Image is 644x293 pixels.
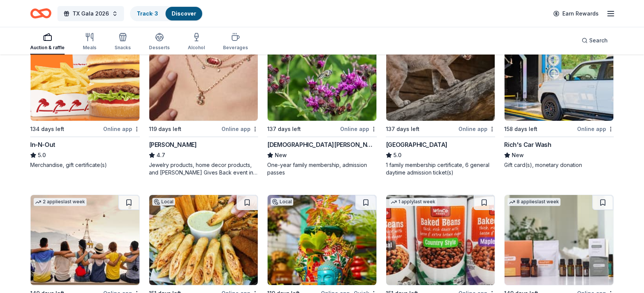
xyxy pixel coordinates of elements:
[30,140,55,149] div: In-N-Out
[508,198,560,206] div: 8 applies last week
[386,161,495,176] div: 1 family membership certificate, 6 general daytime admission ticket(s)
[30,125,64,134] div: 134 days left
[577,124,614,134] div: Online app
[103,124,140,134] div: Online app
[73,9,109,18] span: TX Gala 2026
[172,10,196,17] a: Discover
[267,30,377,176] a: Image for Lady Bird Johnson Wildflower Center1 applylast weekLocal137 days leftOnline app[DEMOGRA...
[512,151,524,160] span: New
[386,125,420,134] div: 137 days left
[57,6,124,21] button: TX Gala 2026
[267,125,301,134] div: 137 days left
[30,5,51,22] a: Home
[458,124,495,134] div: Online app
[505,31,613,121] img: Image for Rich's Car Wash
[149,31,258,121] img: Image for Kendra Scott
[115,30,131,55] button: Snacks
[271,198,293,206] div: Local
[504,125,537,134] div: 158 days left
[34,198,87,206] div: 2 applies last week
[149,140,197,149] div: [PERSON_NAME]
[275,151,287,160] span: New
[115,45,131,51] div: Snacks
[30,30,65,55] button: Auction & raffle
[389,198,437,206] div: 1 apply last week
[386,195,495,285] img: Image for WinCo Foods
[386,30,495,176] a: Image for Houston Zoo1 applylast weekLocal137 days leftOnline app[GEOGRAPHIC_DATA]5.01 family mem...
[267,161,377,176] div: One-year family membership, admission passes
[340,124,377,134] div: Online app
[267,140,377,149] div: [DEMOGRAPHIC_DATA][PERSON_NAME] Wildflower Center
[149,30,259,176] a: Image for Kendra ScottTop rated6 applieslast week119 days leftOnline app[PERSON_NAME]4.7Jewelry p...
[38,151,46,160] span: 5.0
[83,45,96,51] div: Meals
[505,195,613,285] img: Image for doTERRA
[223,30,248,55] button: Beverages
[149,45,170,51] div: Desserts
[156,151,165,160] span: 4.7
[386,140,447,149] div: [GEOGRAPHIC_DATA]
[549,7,603,20] a: Earn Rewards
[268,195,376,285] img: Image for Buchanan's Plants
[268,31,376,121] img: Image for Lady Bird Johnson Wildflower Center
[504,161,614,169] div: Gift card(s), monetary donation
[31,31,139,121] img: Image for In-N-Out
[152,198,175,206] div: Local
[188,45,205,51] div: Alcohol
[576,33,614,48] button: Search
[130,6,203,21] button: Track· 3Discover
[504,30,614,169] a: Image for Rich's Car Wash158 days leftOnline appRich's Car WashNewGift card(s), monetary donation
[83,30,96,55] button: Meals
[137,10,158,17] a: Track· 3
[30,45,65,51] div: Auction & raffle
[589,36,608,45] span: Search
[504,140,551,149] div: Rich's Car Wash
[149,195,258,285] img: Image for Jimmy Changas
[223,45,248,51] div: Beverages
[30,161,140,169] div: Merchandise, gift certificate(s)
[149,161,259,176] div: Jewelry products, home decor products, and [PERSON_NAME] Gives Back event in-store or online (or ...
[221,124,258,134] div: Online app
[188,30,205,55] button: Alcohol
[30,30,140,169] a: Image for In-N-OutTop rated4 applieslast week134 days leftOnline appIn-N-Out5.0Merchandise, gift ...
[149,30,170,55] button: Desserts
[386,31,495,121] img: Image for Houston Zoo
[149,125,181,134] div: 119 days left
[393,151,401,160] span: 5.0
[31,195,139,285] img: Image for Let's Roam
